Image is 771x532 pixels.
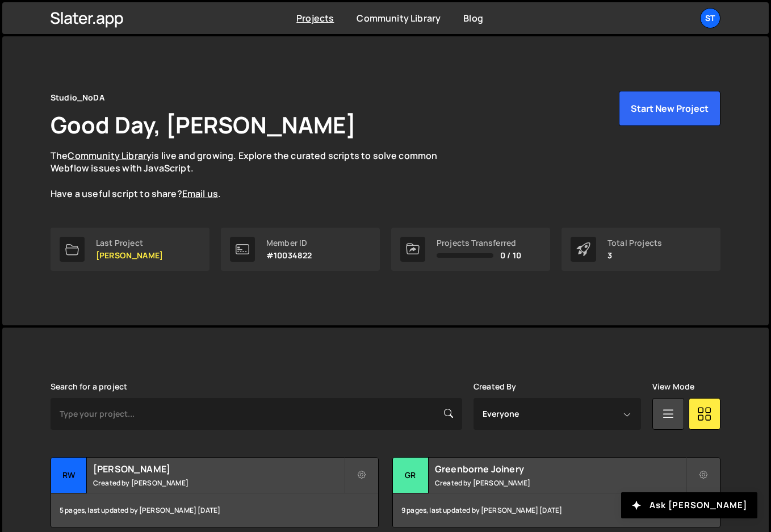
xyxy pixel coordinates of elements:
[357,12,441,24] a: Community Library
[51,382,127,391] label: Search for a project
[182,187,218,200] a: Email us
[296,12,334,24] a: Projects
[51,457,379,528] a: RW [PERSON_NAME] Created by [PERSON_NAME] 5 pages, last updated by [PERSON_NAME] [DATE]
[51,493,378,527] div: 5 pages, last updated by [PERSON_NAME] [DATE]
[500,251,521,260] span: 0 / 10
[51,458,87,493] div: RW
[393,458,429,493] div: Gr
[607,251,662,260] p: 3
[51,149,459,200] p: The is live and growing. Explore the curated scripts to solve common Webflow issues with JavaScri...
[51,91,104,104] div: Studio_NoDA
[51,109,356,140] h1: Good Day, [PERSON_NAME]
[393,493,720,527] div: 9 pages, last updated by [PERSON_NAME] [DATE]
[652,382,694,391] label: View Mode
[474,382,517,391] label: Created By
[437,238,521,248] div: Projects Transferred
[96,251,163,260] p: [PERSON_NAME]
[266,251,312,260] p: #10034822
[51,398,462,430] input: Type your project...
[93,478,344,488] small: Created by [PERSON_NAME]
[700,8,720,28] a: St
[93,463,344,475] h2: [PERSON_NAME]
[96,238,163,248] div: Last Project
[68,149,152,162] a: Community Library
[607,238,662,248] div: Total Projects
[621,492,757,518] button: Ask [PERSON_NAME]
[435,463,686,475] h2: Greenborne Joinery
[51,228,209,271] a: Last Project [PERSON_NAME]
[463,12,483,24] a: Blog
[435,478,686,488] small: Created by [PERSON_NAME]
[266,238,312,248] div: Member ID
[619,91,720,126] button: Start New Project
[392,457,720,528] a: Gr Greenborne Joinery Created by [PERSON_NAME] 9 pages, last updated by [PERSON_NAME] [DATE]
